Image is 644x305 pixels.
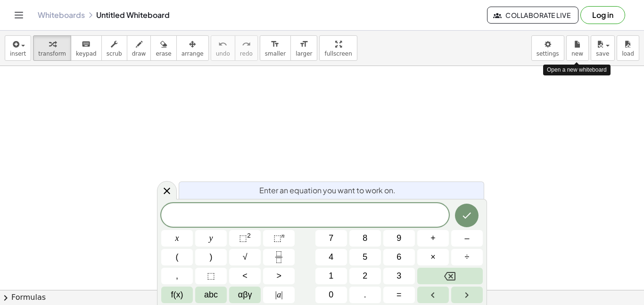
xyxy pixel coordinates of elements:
span: smaller [265,50,286,57]
span: larger [296,50,312,57]
button: y [195,230,227,247]
button: erase [150,35,176,61]
span: ⬚ [239,233,247,243]
button: 8 [349,230,381,247]
div: Open a new whiteboard [543,65,611,75]
span: erase [156,50,171,57]
button: 2 [349,268,381,284]
button: load [617,35,639,61]
span: ÷ [465,251,470,264]
span: 3 [396,270,401,282]
span: 2 [363,270,367,282]
span: , [176,270,178,282]
span: < [242,270,248,282]
span: 1 [329,270,333,282]
span: – [464,232,469,245]
button: Log in [580,6,625,24]
a: Whiteboards [38,10,85,20]
button: Greek alphabet [229,287,261,303]
button: format_sizesmaller [260,35,291,61]
span: 5 [363,251,367,264]
button: 1 [315,268,347,284]
button: transform [33,35,71,61]
button: 5 [349,249,381,265]
i: format_size [271,39,280,50]
button: Collaborate Live [487,7,578,24]
span: > [276,270,281,282]
span: ⬚ [207,270,215,282]
span: load [622,50,634,57]
sup: 2 [247,232,251,239]
button: 3 [383,268,415,284]
button: ( [161,249,193,265]
button: Toggle navigation [11,8,26,23]
span: fullscreen [324,50,352,57]
button: 7 [315,230,347,247]
button: Square root [229,249,261,265]
button: draw [127,35,151,61]
span: ( [176,251,179,264]
span: undo [216,50,230,57]
button: 0 [315,287,347,303]
span: scrub [107,50,122,57]
button: Placeholder [195,268,227,284]
button: Backspace [417,268,483,284]
span: f(x) [171,289,183,301]
button: insert [5,35,31,61]
button: Squared [229,230,261,247]
span: redo [240,50,253,57]
button: 9 [383,230,415,247]
button: settings [531,35,564,61]
button: Left arrow [417,287,449,303]
button: . [349,287,381,303]
span: 9 [396,232,401,245]
span: insert [10,50,26,57]
i: keyboard [82,39,91,50]
span: = [396,289,402,301]
button: , [161,268,193,284]
span: | [281,290,283,299]
button: new [566,35,589,61]
button: Done [455,204,479,227]
button: Times [417,249,449,265]
button: Alphabet [195,287,227,303]
span: 4 [329,251,333,264]
button: arrange [176,35,209,61]
button: Less than [229,268,261,284]
span: 7 [329,232,333,245]
button: 4 [315,249,347,265]
i: redo [242,39,251,50]
span: transform [38,50,66,57]
button: Plus [417,230,449,247]
span: draw [132,50,146,57]
span: abc [204,289,218,301]
button: Right arrow [451,287,483,303]
span: + [430,232,436,245]
button: Divide [451,249,483,265]
span: | [275,290,277,299]
button: save [591,35,615,61]
button: 6 [383,249,415,265]
button: scrub [101,35,127,61]
button: redoredo [235,35,258,61]
span: 0 [329,289,333,301]
span: √ [243,251,248,264]
sup: n [281,232,285,239]
span: arrange [182,50,204,57]
span: 6 [396,251,401,264]
span: × [430,251,436,264]
button: Fraction [263,249,295,265]
button: x [161,230,193,247]
button: Equals [383,287,415,303]
button: Functions [161,287,193,303]
span: x [175,232,179,245]
button: format_sizelarger [290,35,317,61]
span: ) [210,251,213,264]
button: ) [195,249,227,265]
span: ⬚ [273,233,281,243]
i: format_size [299,39,308,50]
span: settings [537,50,559,57]
button: fullscreen [319,35,357,61]
i: undo [218,39,227,50]
span: Enter an equation you want to work on. [259,185,396,196]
